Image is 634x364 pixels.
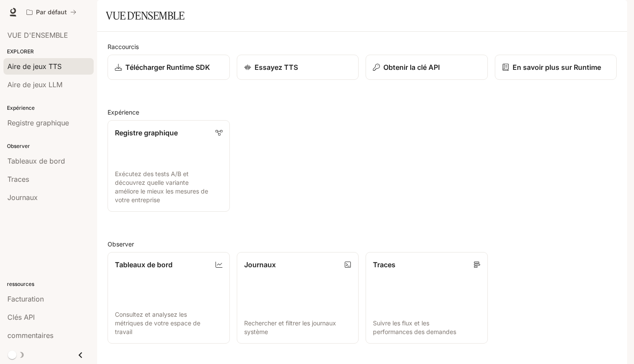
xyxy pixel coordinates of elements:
[237,55,359,80] a: Essayez TTS
[115,259,173,270] p: Tableaux de bord
[255,62,298,72] p: Essayez TTS
[108,252,230,344] a: Tableaux de bordConsultez et analysez les métriques de votre espace de travail
[383,62,440,72] p: Obtenir la clé API
[244,319,352,336] p: Rechercher et filtrer les journaux système
[115,128,178,138] p: Registre graphique
[495,55,617,80] a: En savoir plus sur Runtime
[373,259,395,270] p: Traces
[108,55,230,80] a: Télécharger Runtime SDK
[108,42,617,51] h2: Raccourcis
[513,62,601,72] p: En savoir plus sur Runtime
[115,170,222,204] p: Exécutez des tests A/B et découvrez quelle variante améliore le mieux les mesures de votre entrep...
[125,62,210,72] p: Télécharger Runtime SDK
[115,310,222,336] p: Consultez et analysez les métriques de votre espace de travail
[366,252,488,344] a: TracesSuivre les flux et les performances des demandes
[108,120,230,212] a: Registre graphiqueExécutez des tests A/B et découvrez quelle variante améliore le mieux les mesur...
[244,259,276,270] p: Journaux
[36,9,67,16] p: Par défaut
[373,319,480,336] p: Suivre les flux et les performances des demandes
[366,55,488,80] button: Obtenir la clé API
[108,239,617,249] h2: Observer
[108,108,617,117] h2: Expérience
[23,3,80,21] button: Tous les espaces de travail
[237,252,359,344] a: JournauxRechercher et filtrer les journaux système
[106,7,184,24] h1: VUE D'ENSEMBLE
